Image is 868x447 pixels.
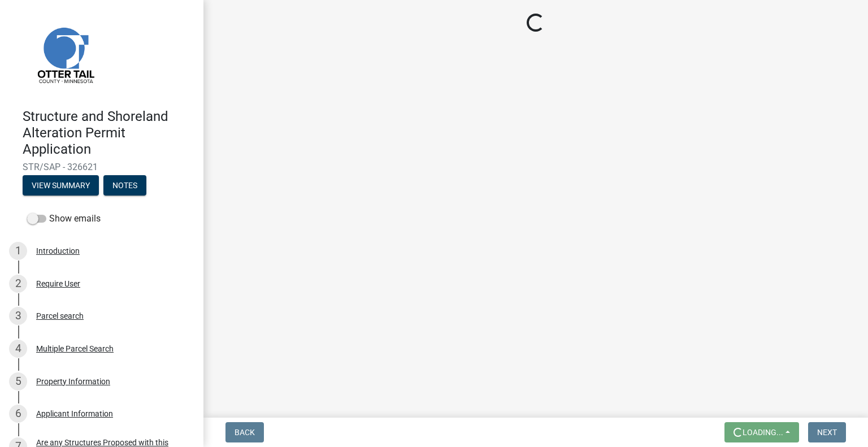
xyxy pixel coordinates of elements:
[103,182,146,191] wm-modal-confirm: Notes
[36,247,80,255] div: Introduction
[36,280,80,288] div: Require User
[36,377,110,385] div: Property Information
[225,422,264,442] button: Back
[817,428,837,437] span: Next
[9,372,27,390] div: 5
[743,428,783,437] span: Loading...
[36,312,84,320] div: Parcel search
[9,405,27,423] div: 6
[23,109,194,157] h4: Structure and Shoreland Alteration Permit Application
[23,12,107,97] img: Otter Tail County, Minnesota
[9,307,27,325] div: 3
[36,410,113,418] div: Applicant Information
[235,428,255,437] span: Back
[36,345,114,353] div: Multiple Parcel Search
[23,175,99,196] button: View Summary
[103,175,146,196] button: Notes
[27,212,101,225] label: Show emails
[23,162,181,172] span: STR/SAP - 326621
[9,340,27,358] div: 4
[724,422,799,442] button: Loading...
[808,422,846,442] button: Next
[9,242,27,260] div: 1
[23,182,99,191] wm-modal-confirm: Summary
[9,275,27,293] div: 2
